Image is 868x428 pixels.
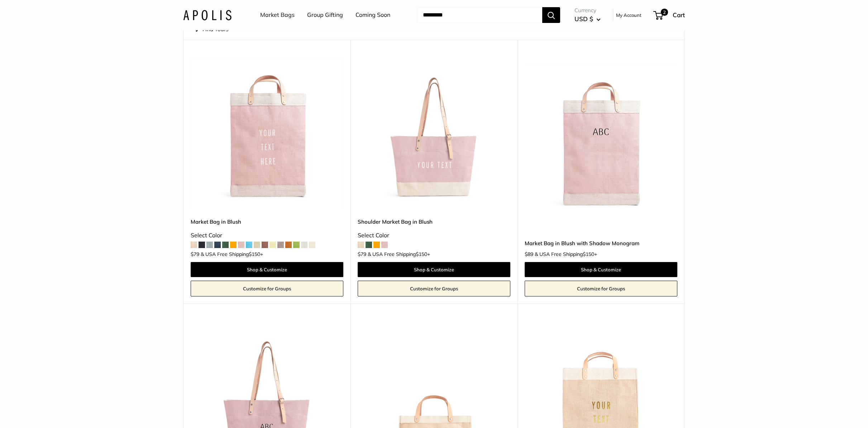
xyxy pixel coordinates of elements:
a: Shop & Customize [358,262,510,277]
img: Market Bag in Blush with Shadow Monogram [525,58,677,210]
span: & USA Free Shipping + [535,252,597,257]
a: Shop & Customize [191,262,343,277]
a: My Account [616,11,642,19]
span: Currency [574,5,601,15]
button: Search [542,7,560,23]
a: 2 Cart [654,9,685,21]
iframe: Sign Up via Text for Offers [6,401,77,422]
div: Select Color [191,230,343,241]
input: Search... [417,7,542,23]
span: $89 [525,251,533,257]
a: Market Bags [260,10,295,20]
a: Shoulder Market Bag in Blush [358,218,510,226]
span: & USA Free Shipping + [201,252,263,257]
a: Customize for Groups [525,281,677,296]
button: USD $ [574,13,601,25]
span: & USA Free Shipping + [368,252,430,257]
a: Shop & Customize [525,262,677,277]
a: Market Bag in Blush with Shadow MonogramMarket Bag in Blush with Shadow Monogram [525,58,677,210]
span: $150 [416,251,427,257]
span: 2 [661,9,668,16]
span: $79 [358,251,366,257]
span: USD $ [574,15,593,23]
a: Group Gifting [307,10,343,20]
a: Customize for Groups [358,281,510,296]
a: description_Our first Blush Market BagMarket Bag in Blush [191,58,343,210]
a: Shoulder Market Bag in BlushShoulder Market Bag in Blush [358,58,510,210]
a: Market Bag in Blush [191,218,343,226]
span: Cart [673,11,685,19]
img: Shoulder Market Bag in Blush [358,58,510,210]
div: Select Color [358,230,510,241]
a: Customize for Groups [191,281,343,296]
img: description_Our first Blush Market Bag [191,58,343,210]
span: $150 [583,251,594,257]
img: Apolis [183,10,232,20]
span: $79 [191,251,199,257]
span: $150 [249,251,260,257]
a: Market Bag in Blush with Shadow Monogram [525,239,677,247]
a: Coming Soon [356,10,390,20]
